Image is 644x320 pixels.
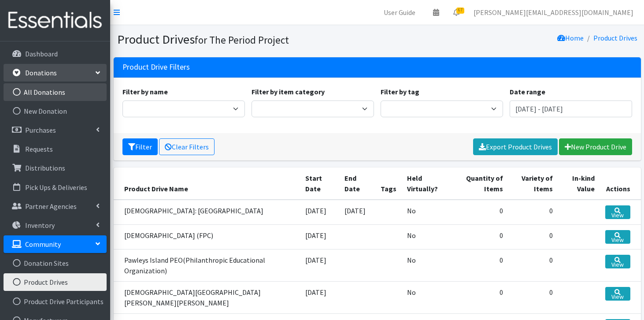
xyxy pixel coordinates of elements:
[25,49,58,58] p: Dashboard
[4,273,107,291] a: Product Drives
[4,235,107,253] a: Community
[300,167,339,200] th: Start Date
[300,249,339,281] td: [DATE]
[466,4,640,21] a: [PERSON_NAME][EMAIL_ADDRESS][DOMAIN_NAME]
[605,287,630,301] a: View
[4,197,107,215] a: Partner Agencies
[510,86,545,97] label: Date range
[114,200,300,225] td: [DEMOGRAPHIC_DATA]: [GEOGRAPHIC_DATA]
[25,164,65,172] p: Distributions
[25,221,55,230] p: Inventory
[600,167,640,200] th: Actions
[4,254,107,272] a: Donation Sites
[25,68,57,77] p: Donations
[402,167,453,200] th: Held Virtually?
[25,202,77,211] p: Partner Agencies
[4,216,107,234] a: Inventory
[4,140,107,158] a: Requests
[375,167,402,200] th: Tags
[300,281,339,313] td: [DATE]
[452,249,508,281] td: 0
[510,100,632,117] input: January 1, 2011 - December 31, 2011
[300,200,339,225] td: [DATE]
[377,4,422,21] a: User Guide
[605,205,630,219] a: View
[4,121,107,139] a: Purchases
[558,167,600,200] th: In-kind Value
[25,183,87,192] p: Pick Ups & Deliveries
[25,240,61,249] p: Community
[593,33,637,42] a: Product Drives
[114,224,300,249] td: [DEMOGRAPHIC_DATA] (FPC)
[4,64,107,82] a: Donations
[114,281,300,313] td: [DEMOGRAPHIC_DATA][GEOGRAPHIC_DATA][PERSON_NAME][PERSON_NAME]
[159,138,215,155] a: Clear Filters
[452,167,508,200] th: Quantity of Items
[300,224,339,249] td: [DATE]
[557,33,584,42] a: Home
[25,126,56,134] p: Purchases
[339,167,375,200] th: End Date
[508,200,558,225] td: 0
[122,86,168,97] label: Filter by name
[452,224,508,249] td: 0
[4,83,107,101] a: All Donations
[114,167,300,200] th: Product Drive Name
[339,200,375,225] td: [DATE]
[446,4,466,21] a: 67
[4,102,107,120] a: New Donation
[4,293,107,310] a: Product Drive Participants
[452,281,508,313] td: 0
[195,33,289,46] small: for The Period Project
[114,249,300,281] td: Pawleys Island PEO(Philanthropic Educational Organization)
[402,281,453,313] td: No
[4,179,107,196] a: Pick Ups & Deliveries
[4,6,107,35] img: HumanEssentials
[508,224,558,249] td: 0
[381,86,419,97] label: Filter by tag
[452,200,508,225] td: 0
[605,230,630,244] a: View
[605,255,630,268] a: View
[25,145,53,153] p: Requests
[456,7,464,14] span: 67
[122,63,190,72] h3: Product Drive Filters
[508,249,558,281] td: 0
[559,138,632,155] a: New Product Drive
[117,32,374,47] h1: Product Drives
[402,249,453,281] td: No
[252,86,325,97] label: Filter by item category
[508,281,558,313] td: 0
[4,45,107,63] a: Dashboard
[4,159,107,177] a: Distributions
[402,200,453,225] td: No
[508,167,558,200] th: Variety of Items
[122,138,158,155] button: Filter
[402,224,453,249] td: No
[473,138,558,155] a: Export Product Drives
